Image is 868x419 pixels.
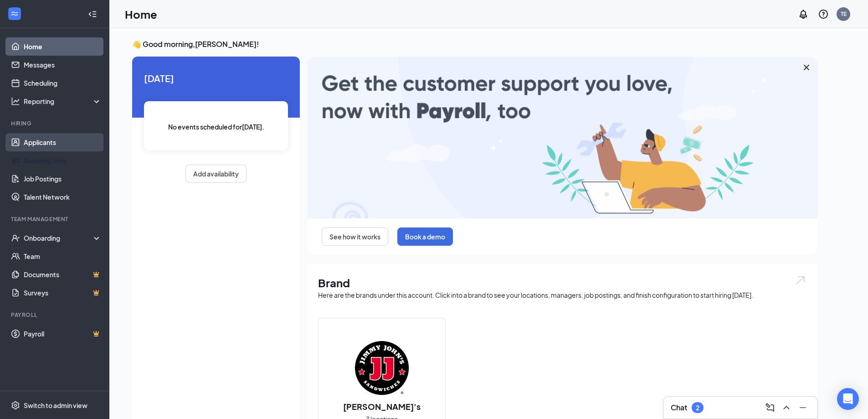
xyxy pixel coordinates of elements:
img: payroll-large.gif [307,57,817,218]
svg: Notifications [798,9,809,20]
a: SurveysCrown [24,284,102,302]
span: [DATE] [144,71,288,85]
button: See how it works [322,228,388,246]
h1: Home [125,6,157,22]
div: Team Management [11,215,100,223]
a: Scheduling [24,74,102,92]
div: Switch to admin view [24,401,87,410]
svg: QuestionInfo [818,9,829,20]
a: Job Postings [24,170,102,188]
button: ComposeMessage [763,400,777,415]
div: TE [841,10,847,18]
div: Payroll [11,311,100,319]
svg: Minimize [797,402,808,413]
svg: WorkstreamLogo [10,9,19,18]
img: Jimmy John's [353,339,411,397]
svg: Collapse [88,10,97,19]
svg: UserCheck [11,233,20,243]
svg: Analysis [11,97,20,106]
svg: Cross [801,62,812,73]
img: open.6027fd2a22e1237b5b06.svg [795,275,806,285]
svg: ComposeMessage [765,402,776,413]
a: Messages [24,56,102,74]
div: 2 [696,404,699,412]
button: ChevronUp [779,400,794,415]
span: No events scheduled for [DATE] . [168,122,264,132]
svg: ChevronUp [781,402,792,413]
h3: Chat [671,403,687,413]
h2: [PERSON_NAME]'s [334,401,430,412]
button: Add availability [185,165,247,183]
a: PayrollCrown [24,325,102,343]
a: Sourcing Tools [24,151,102,170]
h1: Brand [318,275,806,290]
button: Book a demo [397,228,453,246]
a: DocumentsCrown [24,265,102,284]
h3: 👋 Good morning, [PERSON_NAME] ! [132,39,817,49]
a: Team [24,247,102,265]
a: Applicants [24,133,102,151]
a: Talent Network [24,188,102,206]
div: Hiring [11,119,100,127]
svg: Settings [11,401,20,410]
div: Here are the brands under this account. Click into a brand to see your locations, managers, job p... [318,290,806,300]
div: Onboarding [24,233,94,243]
button: Minimize [796,400,810,415]
div: Open Intercom Messenger [837,388,859,410]
a: Home [24,37,102,56]
div: Reporting [24,97,102,106]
